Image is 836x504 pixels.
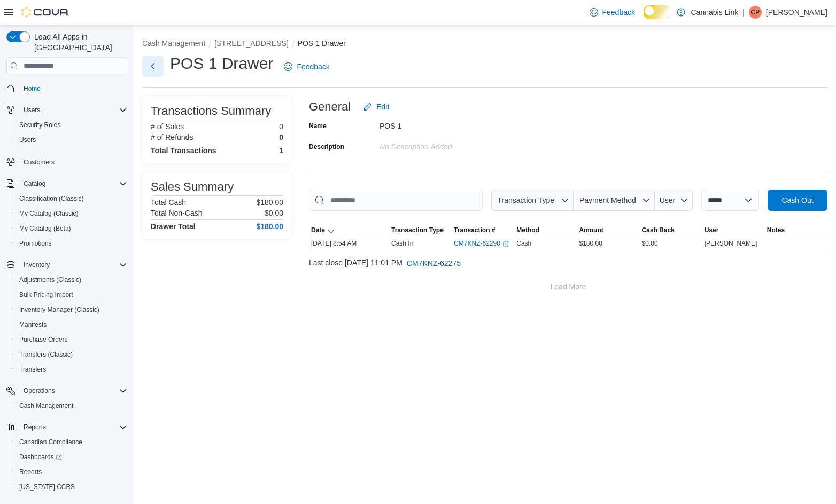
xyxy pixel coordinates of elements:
[19,258,54,271] button: Inventory
[15,481,127,493] span: Washington CCRS
[151,105,271,117] h3: Transactions Summary
[19,104,44,116] button: Users
[11,272,131,287] button: Adjustments (Classic)
[19,224,71,233] span: My Catalog (Beta)
[11,191,131,206] button: Classification (Classic)
[19,335,68,344] span: Purchase Orders
[297,61,329,72] span: Feedback
[11,464,131,479] button: Reports
[142,39,205,48] button: Cash Management
[151,209,203,217] h6: Total Non-Cash
[151,180,234,193] h3: Sales Summary
[19,453,62,461] span: Dashboards
[19,194,84,203] span: Classification (Classic)
[602,7,635,18] span: Feedback
[19,350,73,359] span: Transfers (Classic)
[24,84,41,93] span: Home
[642,226,675,234] span: Cash Back
[15,303,104,316] a: Inventory Manager (Classic)
[15,436,87,448] a: Canadian Compliance
[781,195,813,206] span: Cash Out
[574,190,655,211] button: Payment Method
[579,196,636,204] span: Payment Method
[142,38,827,51] nav: An example of EuiBreadcrumbs
[280,56,334,77] a: Feedback
[497,196,554,204] span: Transaction Type
[15,318,127,331] span: Manifests
[170,53,273,74] h1: POS 1 Drawer
[256,222,283,231] h4: $180.00
[15,273,86,286] a: Adjustments (Classic)
[19,209,79,218] span: My Catalog (Classic)
[19,136,36,144] span: Users
[24,423,46,431] span: Reports
[309,276,827,297] button: Load More
[19,82,45,95] a: Home
[30,31,127,53] span: Load All Apps in [GEOGRAPHIC_DATA]
[11,317,131,332] button: Manifests
[11,479,131,494] button: [US_STATE] CCRS
[21,7,69,18] img: Cova
[311,226,325,234] span: Date
[2,176,131,191] button: Catalog
[514,224,577,237] button: Method
[767,226,785,234] span: Notes
[2,81,131,96] button: Home
[15,207,127,220] span: My Catalog (Classic)
[551,281,586,292] span: Load More
[15,303,127,316] span: Inventory Manager (Classic)
[454,226,495,234] span: Transaction #
[516,226,539,234] span: Method
[309,100,351,113] h3: General
[15,451,66,463] a: Dashboards
[19,177,50,190] button: Catalog
[151,222,196,231] h4: Drawer Total
[702,224,765,237] button: User
[705,239,757,248] span: [PERSON_NAME]
[15,333,127,346] span: Purchase Orders
[644,5,672,19] input: Dark Mode
[2,257,131,272] button: Inventory
[742,6,745,19] p: |
[151,198,186,207] h6: Total Cash
[2,420,131,435] button: Reports
[402,253,465,274] button: CM7KNZ-62275
[516,239,531,248] span: Cash
[19,483,75,491] span: [US_STATE] CCRS
[19,438,82,446] span: Canadian Compliance
[11,302,131,317] button: Inventory Manager (Classic)
[279,133,283,141] p: 0
[15,133,127,146] span: Users
[11,347,131,362] button: Transfers (Classic)
[279,146,283,155] h4: 1
[577,224,639,237] button: Amount
[11,362,131,377] button: Transfers
[15,436,127,448] span: Canadian Compliance
[640,224,702,237] button: Cash Back
[19,177,127,190] span: Catalog
[309,253,827,274] div: Last close [DATE] 11:01 PM
[15,237,56,250] a: Promotions
[19,239,52,248] span: Promotions
[19,104,127,116] span: Users
[19,421,127,434] span: Reports
[11,287,131,302] button: Bulk Pricing Import
[391,226,444,234] span: Transaction Type
[15,119,65,131] a: Security Roles
[19,320,47,329] span: Manifests
[19,468,42,476] span: Reports
[15,133,40,146] a: Users
[309,122,327,130] label: Name
[389,224,452,237] button: Transaction Type
[2,383,131,398] button: Operations
[640,237,702,250] div: $0.00
[15,192,127,205] span: Classification (Classic)
[24,387,55,395] span: Operations
[265,209,283,217] p: $0.00
[309,190,483,211] input: This is a search bar. As you type, the results lower in the page will automatically filter.
[15,333,72,346] a: Purchase Orders
[256,198,283,207] p: $180.00
[705,226,719,234] span: User
[19,275,81,284] span: Adjustments (Classic)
